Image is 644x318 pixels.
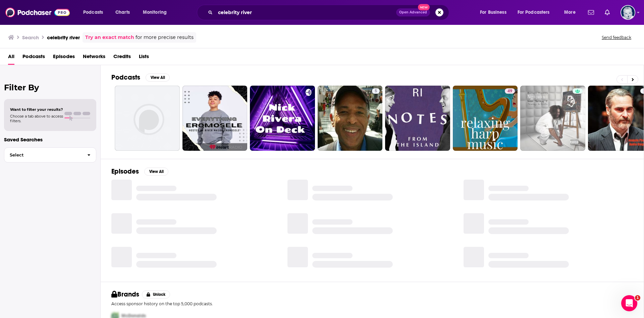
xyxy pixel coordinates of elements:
[111,73,140,82] h2: Podcasts
[396,8,430,16] button: Open AdvancedNew
[5,6,70,19] img: Podchaser - Follow, Share and Rate Podcasts
[22,34,39,41] h3: Search
[111,7,134,18] a: Charts
[144,168,168,176] button: View All
[139,51,149,65] a: Lists
[518,8,550,17] span: For Podcasters
[203,5,455,20] div: Search podcasts, credits, & more...
[564,8,576,17] span: More
[136,34,194,41] span: for more precise results
[475,7,515,18] button: open menu
[8,51,14,65] a: All
[85,34,134,41] a: Try an exact match
[111,290,139,299] h2: Brands
[585,7,597,18] a: Show notifications dropdown
[621,295,637,311] iframe: Intercom live chat
[4,136,96,143] p: Saved Searches
[83,51,105,65] a: Networks
[600,35,633,40] button: Send feedback
[375,88,377,95] span: 5
[4,147,96,163] button: Select
[22,51,45,65] a: Podcasts
[113,51,131,65] a: Credits
[143,8,167,17] span: Monitoring
[146,74,170,82] button: View All
[635,295,640,301] span: 1
[215,7,396,18] input: Search podcasts, credits, & more...
[453,86,518,151] a: 49
[318,86,383,151] a: 5
[418,4,430,10] span: New
[505,88,515,94] a: 49
[83,8,103,17] span: Podcasts
[559,7,584,18] button: open menu
[621,5,635,20] button: Show profile menu
[115,8,130,17] span: Charts
[142,290,170,299] button: Unlock
[10,114,63,123] span: Choose a tab above to access filters.
[111,301,633,306] p: Access sponsor history on the top 5,000 podcasts.
[602,7,612,18] a: Show notifications dropdown
[111,73,170,82] a: PodcastsView All
[111,167,168,176] a: EpisodesView All
[513,7,559,18] button: open menu
[621,5,635,20] span: Logged in as blg1538
[138,7,175,18] button: open menu
[621,5,635,20] img: User Profile
[53,51,75,65] a: Episodes
[399,11,427,14] span: Open Advanced
[507,88,512,95] span: 49
[78,7,112,18] button: open menu
[111,167,139,176] h2: Episodes
[372,88,380,94] a: 5
[4,83,96,92] h2: Filter By
[10,107,63,112] span: Want to filter your results?
[47,34,80,41] h3: celebrity river
[4,153,82,157] span: Select
[480,8,506,17] span: For Business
